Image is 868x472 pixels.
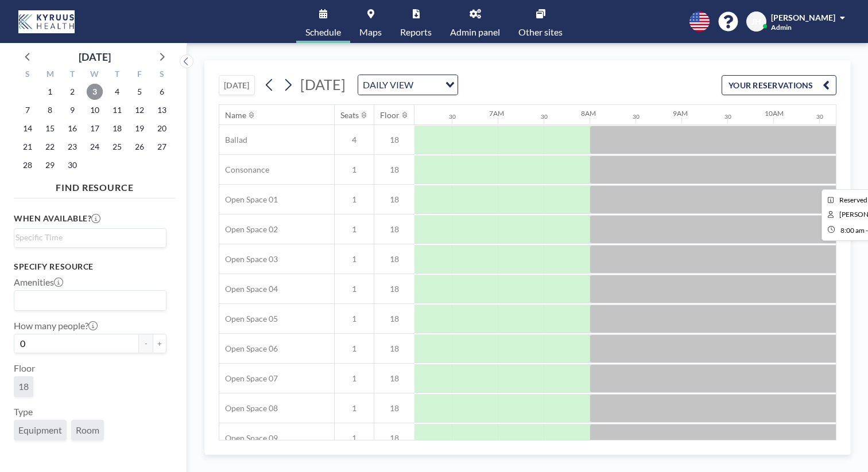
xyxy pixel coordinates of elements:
button: [DATE] [219,75,255,95]
div: 8AM [581,109,596,118]
div: [DATE] [79,49,111,65]
span: Thursday, September 11, 2025 [109,102,125,118]
span: Monday, September 29, 2025 [42,157,58,173]
button: - [139,334,153,353]
span: Consonance [219,165,269,175]
span: 1 [335,344,374,354]
span: Schedule [305,28,341,37]
div: 7AM [489,109,504,118]
span: Friday, September 19, 2025 [131,120,148,136]
span: 1 [335,433,374,443]
span: Admin [771,23,792,32]
label: Type [14,406,33,418]
span: Sunday, September 7, 2025 [20,102,36,118]
span: JH [751,17,761,27]
span: Sunday, September 28, 2025 [20,157,36,173]
span: 18 [374,284,414,294]
span: 1 [335,165,374,175]
span: Saturday, September 27, 2025 [154,139,170,155]
div: 30 [633,113,640,120]
input: Search for option [15,293,160,308]
span: Wednesday, September 3, 2025 [87,84,103,100]
img: organization-logo [18,10,75,33]
span: 1 [335,284,374,294]
span: 1 [335,224,374,235]
span: Reports [400,28,432,37]
div: 9AM [673,109,688,118]
span: 18 [374,403,414,414]
span: 18 [374,135,414,145]
label: Floor [14,362,35,374]
h3: Specify resource [14,262,166,272]
div: Search for option [358,75,458,95]
span: 18 [374,373,414,384]
input: Search for option [15,231,160,244]
div: Search for option [14,229,166,246]
span: Thursday, September 25, 2025 [109,139,125,155]
label: How many people? [14,320,98,331]
span: Open Space 01 [219,194,278,205]
span: Sunday, September 14, 2025 [20,120,36,136]
div: 30 [449,113,456,120]
div: S [150,68,173,83]
span: DAILY VIEW [361,77,416,92]
span: Tuesday, September 16, 2025 [64,120,80,136]
span: Tuesday, September 30, 2025 [64,157,80,173]
span: Thursday, September 4, 2025 [109,84,125,100]
div: 10AM [765,109,784,118]
span: Tuesday, September 23, 2025 [64,139,80,155]
span: Tuesday, September 2, 2025 [64,84,80,100]
input: Search for option [417,77,439,92]
div: Floor [380,110,400,120]
span: Friday, September 5, 2025 [131,84,148,100]
button: + [153,334,166,353]
span: Wednesday, September 10, 2025 [87,102,103,118]
span: 18 [374,194,414,205]
div: Name [225,110,246,120]
span: Saturday, September 6, 2025 [154,84,170,100]
span: 4 [335,135,374,145]
div: T [106,68,128,83]
div: 30 [816,113,823,120]
div: 30 [724,113,731,120]
span: Friday, September 26, 2025 [131,139,148,155]
div: Search for option [14,291,166,310]
span: Open Space 05 [219,314,278,324]
span: [PERSON_NAME] [771,13,835,22]
span: Saturday, September 20, 2025 [154,120,170,136]
h4: FIND RESOURCE [14,177,176,193]
span: 18 [18,381,29,392]
span: Sunday, September 21, 2025 [20,139,36,155]
span: Wednesday, September 24, 2025 [87,139,103,155]
div: 30 [541,113,548,120]
span: Open Space 03 [219,254,278,264]
div: S [17,68,39,83]
span: 18 [374,314,414,324]
span: Friday, September 12, 2025 [131,102,148,118]
div: F [128,68,150,83]
span: [DATE] [300,76,346,93]
span: Admin panel [450,28,500,37]
span: Ballad [219,135,247,145]
span: Open Space 06 [219,344,278,354]
div: M [39,68,61,83]
div: Seats [340,110,359,120]
span: 1 [335,254,374,264]
span: Monday, September 1, 2025 [42,84,58,100]
span: 1 [335,194,374,205]
span: Open Space 09 [219,433,278,443]
span: Monday, September 8, 2025 [42,102,58,118]
span: Room [76,424,99,436]
span: 18 [374,254,414,264]
span: Tuesday, September 9, 2025 [64,102,80,118]
span: Open Space 04 [219,284,278,294]
span: 18 [374,165,414,175]
span: Equipment [18,424,62,436]
span: Monday, September 15, 2025 [42,120,58,136]
div: W [84,68,106,83]
span: 1 [335,403,374,414]
span: Wednesday, September 17, 2025 [87,120,103,136]
span: Thursday, September 18, 2025 [109,120,125,136]
span: Maps [359,28,382,37]
span: 18 [374,224,414,235]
